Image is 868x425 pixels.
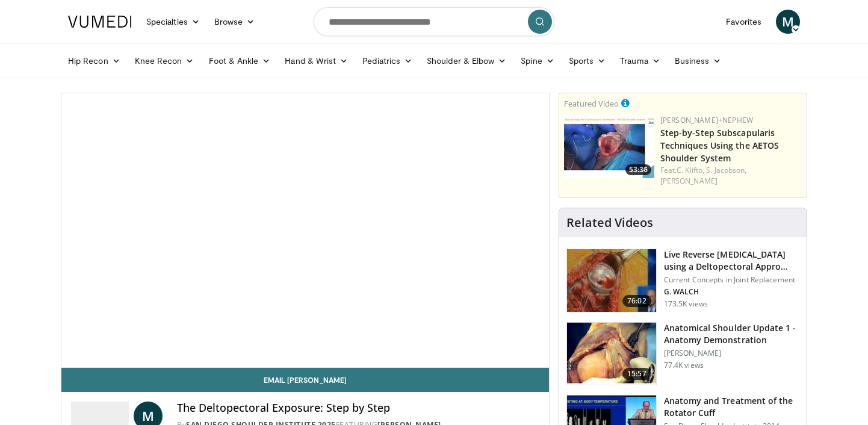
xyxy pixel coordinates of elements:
img: 684033_3.png.150x105_q85_crop-smart_upscale.jpg [567,249,656,312]
a: S. Jacobson, [706,165,746,175]
h4: Related Videos [566,216,653,230]
a: [PERSON_NAME]+Nephew [660,115,753,125]
img: laj_3.png.150x105_q85_crop-smart_upscale.jpg [567,323,656,385]
p: 77.4K views [664,361,704,370]
img: 70e54e43-e9ea-4a9d-be99-25d1f039a65a.150x105_q85_crop-smart_upscale.jpg [564,115,654,178]
small: Featured Video [564,98,619,109]
p: 173.5K views [664,299,708,309]
a: Hand & Wrist [277,49,355,73]
h3: Anatomical Shoulder Update 1 - Anatomy Demonstration [664,322,799,346]
p: [PERSON_NAME] [664,349,799,358]
h3: Anatomy and Treatment of the Rotator Cuff [664,395,799,419]
p: Current Concepts in Joint Replacement [664,275,799,285]
a: 15:57 Anatomical Shoulder Update 1 - Anatomy Demonstration [PERSON_NAME] 77.4K views [566,322,799,386]
a: Trauma [613,49,668,73]
a: Spine [513,49,561,73]
span: 76:02 [622,295,651,307]
p: G. WALCH [664,287,799,297]
a: 76:02 Live Reverse [MEDICAL_DATA] using a Deltopectoral Appro… Current Concepts in Joint Replacem... [566,249,799,312]
a: 53:36 [564,115,654,178]
video-js: Video Player [61,93,549,368]
h4: The Deltopectoral Exposure: Step by Step [177,402,539,415]
a: C. Klifto, [677,165,704,175]
a: Sports [562,49,613,73]
div: Feat. [660,165,802,187]
a: Email [PERSON_NAME] [61,368,549,392]
a: Hip Recon [61,49,128,73]
img: VuMedi Logo [68,16,132,28]
a: Knee Recon [128,49,202,73]
a: M [776,10,800,34]
a: Browse [207,10,262,34]
span: 15:57 [622,368,651,380]
a: Shoulder & Elbow [420,49,513,73]
h3: Live Reverse [MEDICAL_DATA] using a Deltopectoral Appro… [664,249,799,273]
a: Pediatrics [355,49,420,73]
a: Foot & Ankle [202,49,278,73]
a: [PERSON_NAME] [660,176,718,186]
span: 53:36 [625,164,651,175]
a: Specialties [139,10,207,34]
a: Step-by-Step Subscapularis Techniques Using the AETOS Shoulder System [660,127,780,164]
a: Business [668,49,729,73]
input: Search topics, interventions [314,7,554,36]
a: Favorites [719,10,769,34]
